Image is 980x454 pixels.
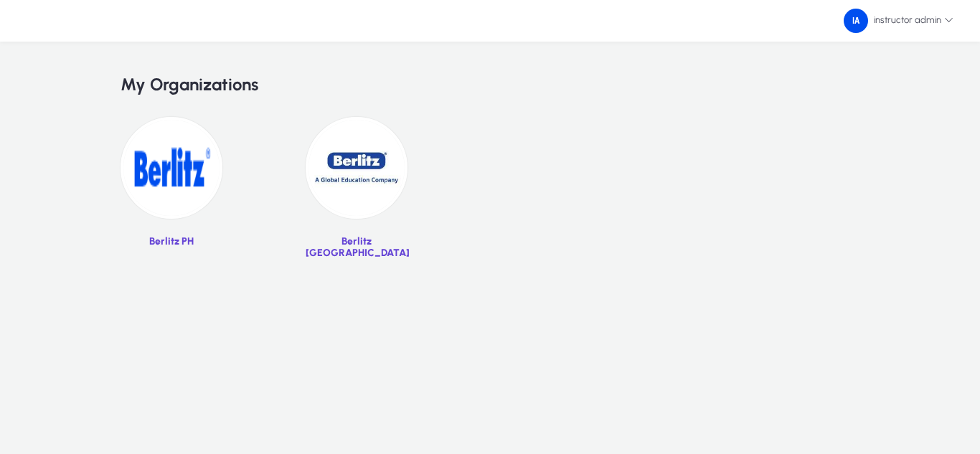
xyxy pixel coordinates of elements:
[844,9,868,33] img: 239.png
[306,117,407,219] img: 34.jpg
[306,117,407,270] a: Berlitz [GEOGRAPHIC_DATA]
[306,236,407,260] p: Berlitz [GEOGRAPHIC_DATA]
[844,9,953,33] span: instructor admin
[121,117,222,270] a: Berlitz PH
[832,8,965,34] button: instructor admin
[121,117,222,219] img: 28.png
[121,75,859,95] h2: My Organizations
[121,236,222,248] p: Berlitz PH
